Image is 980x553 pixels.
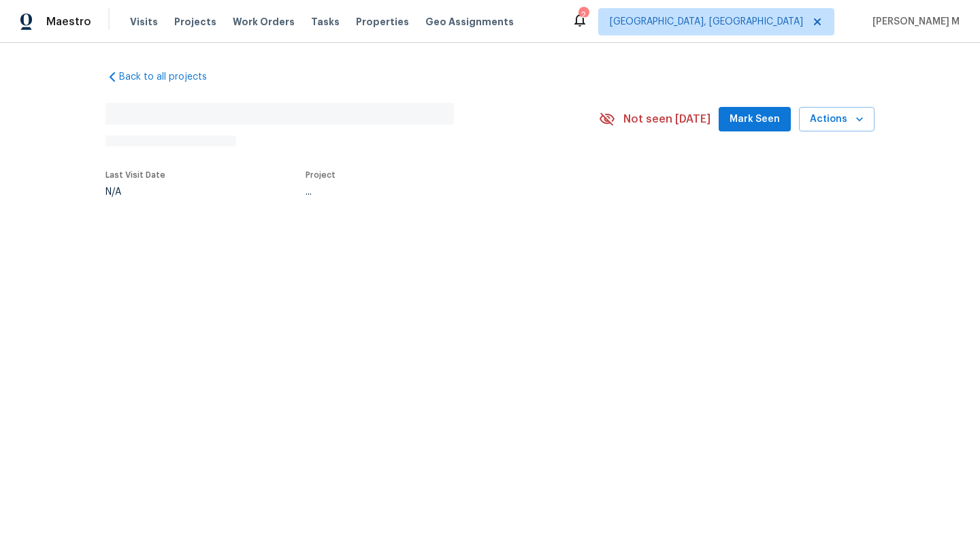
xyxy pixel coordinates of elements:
[356,15,409,29] span: Properties
[610,15,803,29] span: [GEOGRAPHIC_DATA], [GEOGRAPHIC_DATA]
[867,15,960,29] span: [PERSON_NAME] M
[105,70,236,84] a: Back to all projects
[130,15,158,29] span: Visits
[311,17,340,27] span: Tasks
[233,15,295,29] span: Work Orders
[174,15,216,29] span: Projects
[799,107,875,132] button: Actions
[306,171,336,179] span: Project
[623,112,710,126] span: Not seen [DATE]
[810,111,864,128] span: Actions
[719,107,791,132] button: Mark Seen
[46,15,91,29] span: Maestro
[425,15,514,29] span: Geo Assignments
[306,187,567,197] div: ...
[578,8,588,22] div: 2
[730,111,780,128] span: Mark Seen
[105,187,165,197] div: N/A
[105,171,165,179] span: Last Visit Date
